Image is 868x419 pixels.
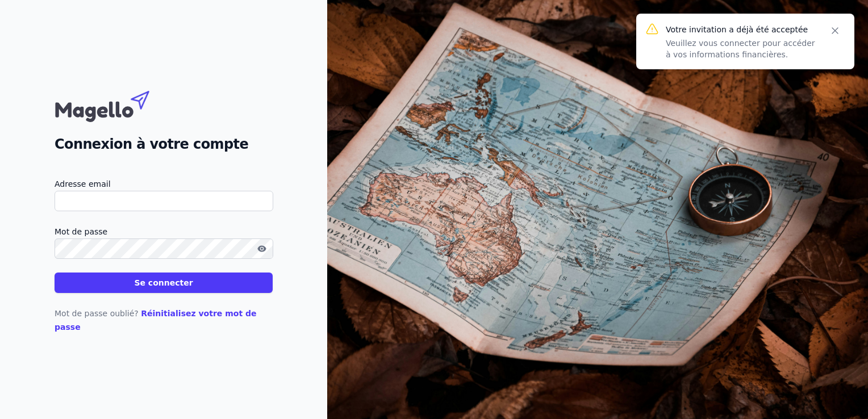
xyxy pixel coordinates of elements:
p: Votre invitation a déjà été acceptée [666,24,816,35]
p: Veuillez vous connecter pour accéder à vos informations financières. [666,37,816,60]
label: Mot de passe [55,225,273,238]
p: Mot de passe oublié? [55,307,273,334]
a: Réinitialisez votre mot de passe [55,309,257,332]
button: Se connecter [55,273,273,293]
img: Magello [55,85,174,125]
h2: Connexion à votre compte [55,134,273,154]
label: Adresse email [55,177,273,191]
